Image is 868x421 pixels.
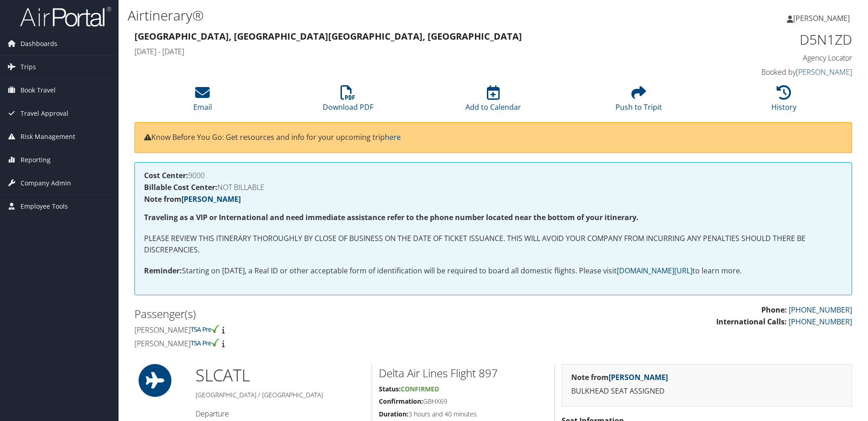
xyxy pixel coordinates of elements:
h1: SLC ATL [196,364,365,387]
strong: Cost Center: [144,170,188,180]
strong: Reminder: [144,266,182,276]
strong: Status: [379,385,401,393]
strong: Note from [144,194,241,204]
strong: Note from [571,372,668,382]
a: Download PDF [323,90,373,112]
h5: 3 hours and 40 minutes [379,410,548,419]
h4: Agency Locator [683,53,852,63]
h5: [GEOGRAPHIC_DATA] / [GEOGRAPHIC_DATA] [196,390,365,400]
a: [PHONE_NUMBER] [789,305,852,315]
span: Dashboards [21,32,57,55]
h1: D5N1ZD [683,30,852,49]
img: tsa-precheck.png [191,325,220,333]
h1: Airtinerary® [128,6,615,25]
strong: Confirmation: [379,397,423,406]
p: Starting on [DATE], a Real ID or other acceptable form of identification will be required to boar... [144,265,842,277]
h2: Passenger(s) [134,306,486,322]
a: Push to Tripit [615,90,662,112]
a: [DOMAIN_NAME][URL] [617,266,692,276]
img: airportal-logo.png [20,6,111,27]
p: BULKHEAD SEAT ASSIGNED [571,385,842,397]
span: Travel Approval [21,102,68,125]
a: [PERSON_NAME] [787,5,859,32]
strong: Traveling as a VIP or International and need immediate assistance refer to the phone number locat... [144,212,639,222]
strong: [GEOGRAPHIC_DATA], [GEOGRAPHIC_DATA] [GEOGRAPHIC_DATA], [GEOGRAPHIC_DATA] [134,30,522,42]
a: [PERSON_NAME] [181,194,241,204]
a: History [771,90,796,112]
a: [PHONE_NUMBER] [789,317,852,327]
span: [PERSON_NAME] [793,13,850,23]
h4: [PERSON_NAME] [134,339,486,349]
h4: 9000 [144,172,842,179]
span: Trips [21,56,36,78]
img: tsa-precheck.png [191,339,220,347]
strong: Phone: [761,305,787,315]
span: Book Travel [21,79,56,102]
h4: Booked by [683,67,852,77]
p: Know Before You Go: Get resources and info for your upcoming trip [144,132,842,144]
a: [PERSON_NAME] [609,372,668,382]
p: PLEASE REVIEW THIS ITINERARY THOROUGHLY BY CLOSE OF BUSINESS ON THE DATE OF TICKET ISSUANCE. THIS... [144,233,842,256]
strong: Duration: [379,410,408,418]
a: here [385,132,401,142]
strong: Billable Cost Center: [144,182,217,192]
h4: [DATE] - [DATE] [134,46,669,56]
a: [PERSON_NAME] [796,67,852,77]
h4: Departure [196,409,365,419]
span: Confirmed [401,385,439,393]
span: Reporting [21,149,51,171]
h4: [PERSON_NAME] [134,325,486,335]
h5: GBHX69 [379,397,548,406]
a: Email [193,90,212,112]
span: Employee Tools [21,195,68,218]
h4: NOT BILLABLE [144,184,842,191]
strong: International Calls: [716,317,787,327]
span: Risk Management [21,125,75,148]
span: Company Admin [21,172,71,195]
a: Add to Calendar [465,90,521,112]
h2: Delta Air Lines Flight 897 [379,365,548,381]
